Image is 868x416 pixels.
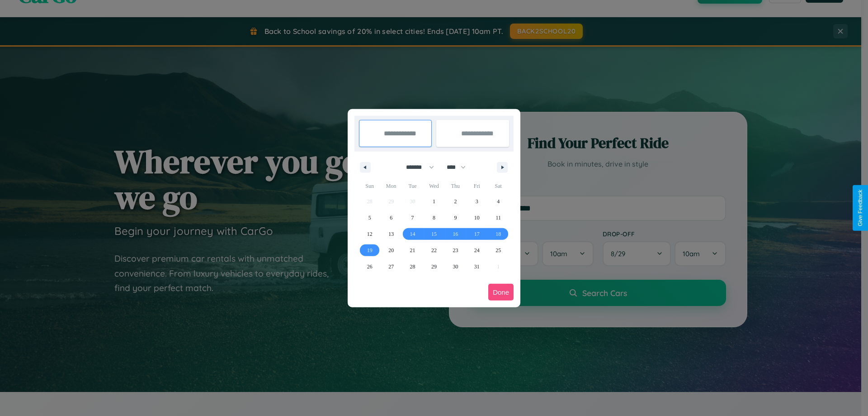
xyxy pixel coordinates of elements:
span: 15 [431,226,437,242]
button: 26 [359,258,380,275]
button: 10 [466,210,487,226]
button: 7 [402,210,423,226]
span: 11 [495,210,501,226]
span: Tue [402,179,423,193]
span: 13 [388,226,394,242]
button: 16 [445,226,466,242]
span: 17 [474,226,480,242]
button: 3 [466,193,487,210]
button: 6 [380,210,401,226]
button: 18 [488,226,509,242]
button: 27 [380,258,401,275]
span: Thu [445,179,466,193]
span: 4 [497,193,500,210]
div: Give Feedback [857,190,863,226]
span: Wed [423,179,444,193]
button: 1 [423,193,444,210]
button: 19 [359,242,380,258]
span: 3 [476,193,478,210]
span: 7 [411,210,414,226]
span: 29 [431,258,437,275]
span: Mon [380,179,401,193]
button: 24 [466,242,487,258]
button: 15 [423,226,444,242]
button: 2 [445,193,466,210]
span: 16 [453,226,458,242]
span: 19 [367,242,373,258]
span: 26 [367,258,373,275]
span: 5 [368,210,371,226]
button: 11 [488,210,509,226]
span: 22 [431,242,437,258]
button: 22 [423,242,444,258]
button: 30 [445,258,466,275]
span: 18 [495,226,501,242]
span: 25 [495,242,501,258]
span: 12 [367,226,373,242]
button: 17 [466,226,487,242]
span: 31 [474,258,480,275]
span: 24 [474,242,480,258]
button: Done [488,284,514,301]
button: 20 [380,242,401,258]
button: 29 [423,258,444,275]
button: 9 [445,210,466,226]
span: 20 [388,242,394,258]
button: 5 [359,210,380,226]
span: 8 [433,210,435,226]
span: Sun [359,179,380,193]
button: 25 [488,242,509,258]
span: 23 [453,242,458,258]
span: 6 [390,210,392,226]
span: Sat [488,179,509,193]
span: 10 [474,210,480,226]
button: 23 [445,242,466,258]
button: 8 [423,210,444,226]
button: 12 [359,226,380,242]
button: 31 [466,258,487,275]
span: 9 [454,210,457,226]
span: 21 [410,242,415,258]
span: 1 [433,193,435,210]
span: 14 [410,226,415,242]
button: 14 [402,226,423,242]
button: 28 [402,258,423,275]
button: 21 [402,242,423,258]
button: 13 [380,226,401,242]
span: 30 [453,258,458,275]
button: 4 [488,193,509,210]
span: Fri [466,179,487,193]
span: 28 [410,258,415,275]
span: 2 [454,193,457,210]
span: 27 [388,258,394,275]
